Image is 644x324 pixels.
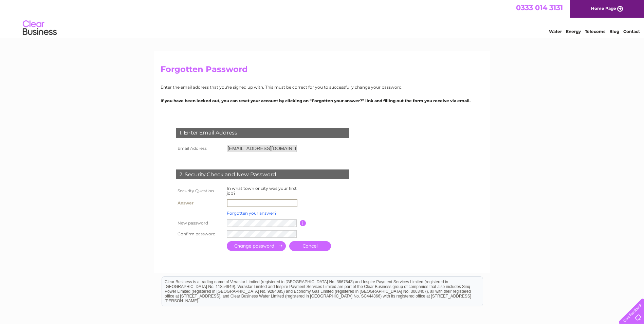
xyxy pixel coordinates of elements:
img: logo.png [22,18,57,38]
p: If you have been locked out, you can reset your account by clicking on “Forgotten your answer?” l... [161,97,484,104]
div: 2. Security Check and New Password [176,169,349,180]
div: Clear Business is a trading name of Verastar Limited (registered in [GEOGRAPHIC_DATA] No. 3667643... [162,4,483,33]
a: 0333 014 3131 [516,3,563,12]
label: In what town or city was your first job? [227,186,297,196]
a: Water [549,29,562,34]
th: Email Address [174,143,225,154]
a: Cancel [289,241,331,251]
a: Telecoms [585,29,605,34]
a: Energy [566,29,581,34]
th: Confirm password [174,229,225,239]
th: Answer [174,197,225,209]
input: Information [300,220,306,226]
th: New password [174,218,225,229]
a: Forgotten your answer? [227,211,277,216]
a: Contact [623,29,640,34]
div: 1. Enter Email Address [176,128,349,138]
th: Security Question [174,184,225,197]
input: Submit [227,241,286,251]
h2: Forgotten Password [161,65,484,77]
a: Blog [609,29,619,34]
p: Enter the email address that you're signed up with. This must be correct for you to successfully ... [161,84,484,90]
